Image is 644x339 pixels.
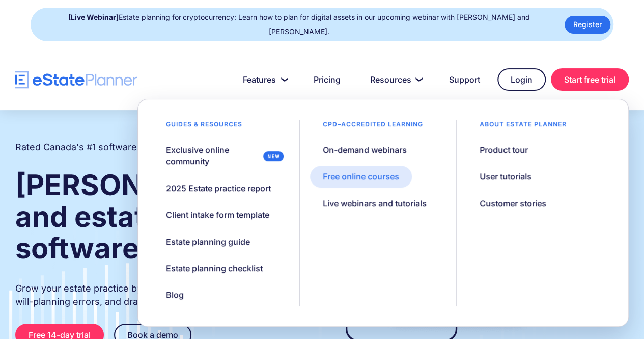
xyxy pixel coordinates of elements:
[310,139,419,161] a: On-demand webinars
[480,171,531,182] div: User tutorials
[153,231,263,252] a: Estate planning guide
[310,193,439,214] a: Live webinars and tutorials
[323,171,399,182] div: Free online courses
[15,282,303,308] p: Grow your estate practice by streamlining client intake, reducing will-planning errors, and draft...
[467,120,579,134] div: About estate planner
[551,68,629,91] a: Start free trial
[166,209,269,220] div: Client intake form template
[497,68,546,91] a: Login
[68,13,119,21] strong: [Live Webinar]
[480,144,528,155] div: Product tour
[437,69,492,90] a: Support
[15,141,239,154] h2: Rated Canada's #1 software for estate practitioners
[323,144,407,155] div: On-demand webinars
[166,289,184,300] div: Blog
[41,10,557,39] div: Estate planning for cryptocurrency: Learn how to plan for digital assets in our upcoming webinar ...
[310,166,412,187] a: Free online courses
[153,139,289,172] a: Exclusive online community
[166,182,271,194] div: 2025 Estate practice report
[153,177,284,199] a: 2025 Estate practice report
[15,168,289,266] strong: [PERSON_NAME] and estate planning software
[467,166,544,187] a: User tutorials
[153,204,282,225] a: Client intake form template
[153,284,197,305] a: Blog
[166,236,250,247] div: Estate planning guide
[153,120,255,134] div: Guides & resources
[323,198,427,209] div: Live webinars and tutorials
[467,139,541,161] a: Product tour
[310,120,436,134] div: CPD–accredited learning
[358,69,432,90] a: Resources
[301,69,353,90] a: Pricing
[565,16,610,34] a: Register
[467,193,559,214] a: Customer stories
[15,71,137,89] a: home
[166,144,259,167] div: Exclusive online community
[153,257,275,279] a: Estate planning checklist
[480,198,546,209] div: Customer stories
[231,69,296,90] a: Features
[166,263,263,274] div: Estate planning checklist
